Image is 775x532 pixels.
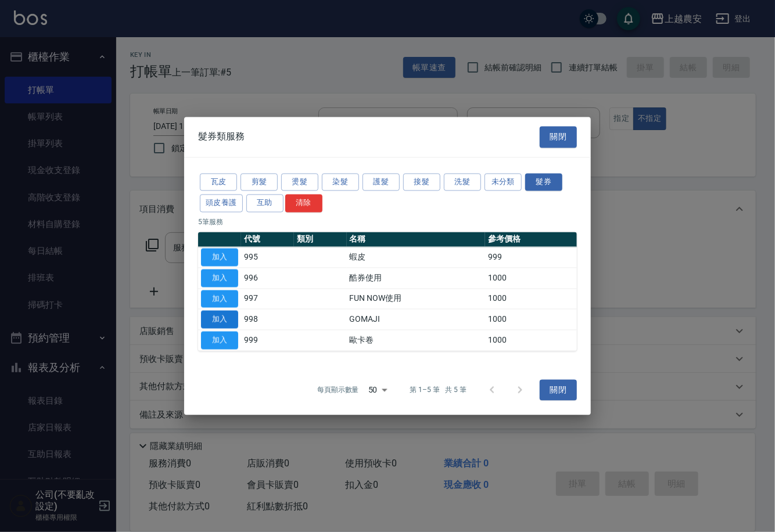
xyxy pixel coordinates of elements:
button: 護髮 [363,173,400,191]
td: 酷券使用 [347,268,486,289]
button: 加入 [201,290,238,308]
td: 998 [241,309,294,330]
button: 燙髮 [281,173,318,191]
button: 剪髮 [241,173,278,191]
td: 1000 [485,309,577,330]
button: 洗髮 [444,173,481,191]
th: 參考價格 [485,232,577,247]
button: 髮券 [525,173,562,191]
p: 第 1–5 筆 共 5 筆 [410,384,467,395]
th: 名稱 [347,232,486,247]
td: 999 [241,330,294,351]
button: 關閉 [540,127,577,148]
td: 1000 [485,268,577,289]
button: 清除 [285,195,322,213]
td: FUN NOW使用 [347,289,486,310]
button: 加入 [201,249,238,267]
td: 996 [241,268,294,289]
button: 瓦皮 [200,173,237,191]
span: 髮券類服務 [198,131,245,143]
td: GOMAJI [347,309,486,330]
button: 染髮 [322,173,359,191]
td: 999 [485,247,577,268]
button: 頭皮養護 [200,195,243,213]
td: 1000 [485,330,577,351]
th: 代號 [241,232,294,247]
td: 997 [241,289,294,310]
button: 互助 [246,195,284,213]
div: 50 [364,374,392,405]
p: 每頁顯示數量 [317,384,359,395]
button: 關閉 [540,379,577,401]
button: 加入 [201,332,238,350]
td: 蝦皮 [347,247,486,268]
button: 接髮 [403,173,440,191]
button: 未分類 [485,173,522,191]
td: 1000 [485,289,577,310]
button: 加入 [201,269,238,287]
p: 5 筆服務 [198,217,577,228]
td: 995 [241,247,294,268]
th: 類別 [294,232,347,247]
td: 歐卡卷 [347,330,486,351]
button: 加入 [201,311,238,329]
